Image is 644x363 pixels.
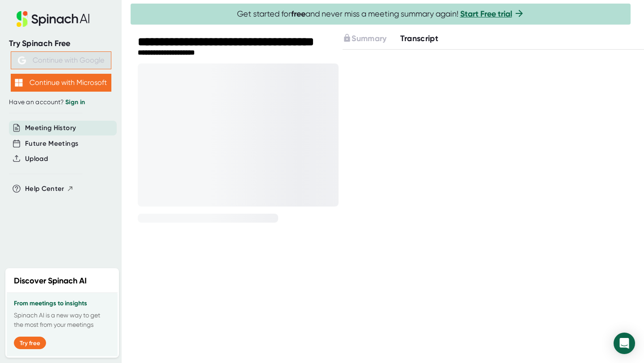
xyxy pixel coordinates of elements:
[343,33,386,45] button: Summary
[460,9,512,19] a: Start Free trial
[343,33,400,45] div: Upgrade to access
[18,56,26,64] img: Aehbyd4JwY73AAAAAElFTkSuQmCC
[237,9,525,19] span: Get started for and never miss a meeting summary again!
[14,275,87,287] h2: Discover Spinach AI
[614,333,635,354] div: Open Intercom Messenger
[25,184,64,194] span: Help Center
[291,9,305,19] b: free
[400,33,439,45] button: Transcript
[14,337,46,349] button: Try free
[25,139,78,149] button: Future Meetings
[14,311,110,329] p: Spinach AI is a new way to get the most from your meetings
[400,34,439,43] span: Transcript
[9,38,113,49] div: Try Spinach Free
[352,34,386,43] span: Summary
[25,123,76,133] button: Meeting History
[11,74,111,92] button: Continue with Microsoft
[25,154,48,164] button: Upload
[11,51,111,69] button: Continue with Google
[9,98,113,106] div: Have an account?
[65,98,85,106] a: Sign in
[14,300,110,307] h3: From meetings to insights
[25,184,74,194] button: Help Center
